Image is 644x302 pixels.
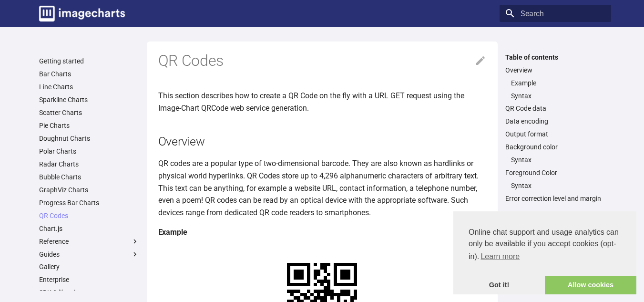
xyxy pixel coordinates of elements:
[505,156,605,164] nav: Background color
[39,108,139,117] a: Scatter Charts
[545,276,636,295] a: allow cookies
[35,2,129,25] a: Image-Charts documentation
[39,6,125,21] img: logo
[39,262,139,271] a: Gallery
[505,143,605,151] a: Background color
[505,66,605,74] a: Overview
[158,226,486,239] h4: Example
[39,70,139,78] a: Bar Charts
[469,227,621,264] span: Online chat support and usage analytics can only be available if you accept cookies (opt-in).
[511,156,605,164] a: Syntax
[39,288,139,297] a: SDK & libraries
[158,51,486,71] h1: QR Codes
[158,157,486,219] p: QR codes are a popular type of two-dimensional barcode. They are also known as hardlinks or physi...
[39,134,139,143] a: Doughnut Charts
[500,5,611,22] input: Search
[39,250,139,259] label: Guides
[453,211,636,294] div: cookieconsent
[158,90,486,114] p: This section describes how to create a QR Code on the fly with a URL GET request using the Image-...
[39,95,139,104] a: Sparkline Charts
[158,133,486,150] h2: Overview
[39,121,139,130] a: Pie Charts
[39,237,139,246] label: Reference
[39,211,139,220] a: QR Codes
[39,160,139,168] a: Radar Charts
[511,92,605,100] a: Syntax
[505,104,605,113] a: QR Code data
[479,250,521,264] a: learn more about cookies
[500,53,611,62] label: Table of contents
[505,181,605,190] nav: Foreground Color
[39,186,139,194] a: GraphViz Charts
[511,79,605,87] a: Example
[505,168,605,177] a: Foreground Color
[453,276,545,295] a: dismiss cookie message
[500,53,611,203] nav: Table of contents
[39,224,139,233] a: Chart.js
[39,198,139,207] a: Progress Bar Charts
[39,275,139,284] a: Enterprise
[505,194,605,203] a: Error correction level and margin
[39,57,139,65] a: Getting started
[39,83,139,91] a: Line Charts
[39,147,139,156] a: Polar Charts
[505,130,605,138] a: Output format
[39,173,139,181] a: Bubble Charts
[511,181,605,190] a: Syntax
[505,79,605,100] nav: Overview
[505,117,605,125] a: Data encoding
